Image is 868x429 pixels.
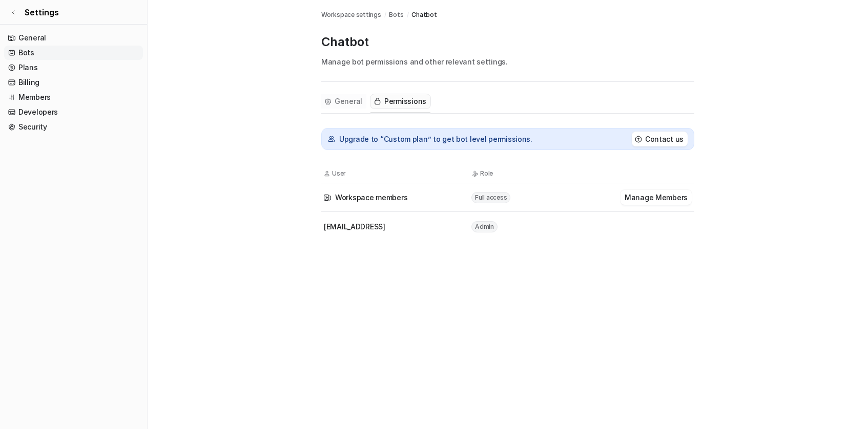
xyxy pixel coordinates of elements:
[321,34,694,50] p: Chatbot
[471,170,478,177] img: Role
[321,56,694,67] p: Manage bot permissions and other relevant settings.
[321,90,430,113] nav: Tabs
[4,105,143,119] a: Developers
[324,194,331,201] img: Icon
[25,6,59,18] span: Settings
[323,168,471,179] th: User
[471,192,510,203] span: Full access
[321,10,381,19] a: Workspace settings
[389,10,403,19] a: Bots
[4,60,143,75] a: Plans
[335,96,362,106] span: General
[4,46,143,60] a: Bots
[407,10,409,19] span: /
[370,94,430,109] button: Permissions
[471,221,498,232] span: Admin
[335,192,407,203] span: Workspace members
[4,31,143,45] a: General
[324,221,385,232] span: [EMAIL_ADDRESS]
[321,94,366,109] button: General
[632,132,688,146] button: Contact us
[384,10,386,19] span: /
[621,190,692,205] button: Manage Members
[4,90,143,104] a: Members
[411,10,437,19] span: Chatbot
[384,96,426,106] span: Permissions
[471,168,618,179] th: Role
[4,75,143,90] a: Billing
[324,170,330,177] img: User
[4,120,143,134] a: Security
[339,134,532,144] p: Upgrade to “Custom plan” to get bot level permissions.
